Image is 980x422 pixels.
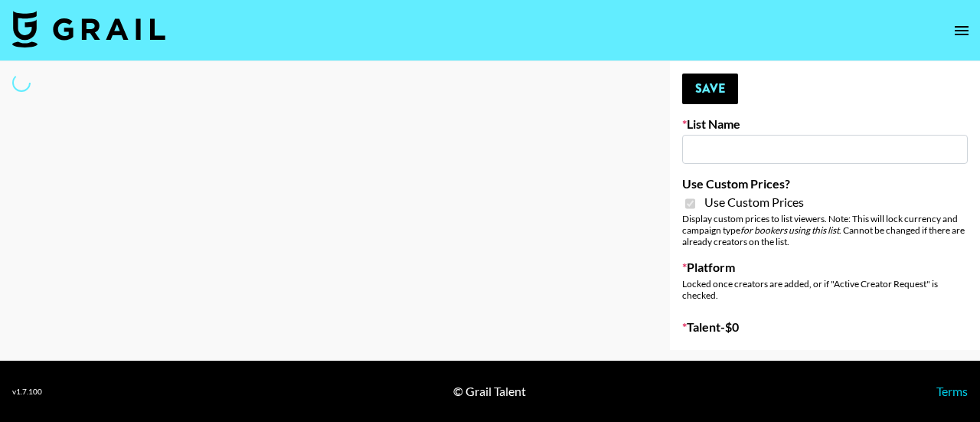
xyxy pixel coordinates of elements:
span: Use Custom Prices [704,195,804,210]
button: Save [682,74,738,104]
div: Display custom prices to list viewers. Note: This will lock currency and campaign type . Cannot b... [682,213,968,247]
label: Talent - $ 0 [682,319,968,335]
em: for bookers using this list [740,224,839,236]
img: Grail Talent [12,11,165,47]
div: © Grail Talent [453,384,526,399]
label: Use Custom Prices? [682,176,968,191]
div: v 1.7.100 [12,387,42,397]
label: Platform [682,260,968,275]
button: open drawer [946,15,977,46]
label: List Name [682,116,968,132]
div: Locked once creators are added, or if "Active Creator Request" is checked. [682,278,968,301]
a: Terms [936,384,968,398]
